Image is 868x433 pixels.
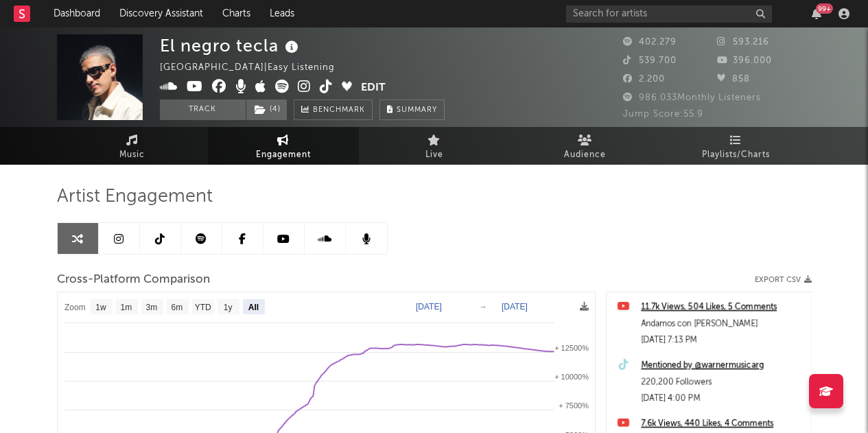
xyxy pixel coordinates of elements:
span: ( 4 ) [246,100,288,120]
a: Engagement [208,127,359,165]
span: 539.700 [623,56,677,65]
input: Search for artists [566,5,772,23]
span: 2.200 [623,75,665,84]
span: Engagement [256,147,311,163]
span: Cross-Platform Comparison [57,272,210,288]
span: Jump Score: 55.9 [623,110,703,119]
span: 593.216 [717,38,769,47]
span: Playlists/Charts [702,147,770,163]
a: Audience [510,127,661,165]
div: [GEOGRAPHIC_DATA] | Easy Listening [160,60,351,76]
text: 1w [95,303,106,312]
span: Audience [564,147,606,163]
button: (4) [246,100,287,120]
button: Summary [379,100,445,120]
text: YTD [194,303,211,312]
a: Music [57,127,208,165]
span: 396.000 [717,56,772,65]
a: Mentioned by @warnermusicarg [641,358,804,374]
text: All [248,303,258,312]
button: Track [160,100,246,120]
text: → [479,302,487,312]
span: 858 [717,75,750,84]
a: Live [359,127,510,165]
div: 99 + [816,3,833,14]
button: 99+ [812,8,821,19]
a: 11.7k Views, 504 Likes, 5 Comments [641,299,804,316]
div: [DATE] 4:00 PM [641,390,804,407]
text: 1y [223,303,232,312]
div: 220,200 Followers [641,374,804,390]
span: Benchmark [313,102,365,119]
button: Edit [361,80,386,97]
text: 1m [120,303,132,312]
a: 7.6k Views, 440 Likes, 4 Comments [641,416,804,432]
text: 6m [171,303,183,312]
span: Summary [397,106,437,114]
span: 986.033 Monthly Listeners [623,93,761,102]
text: + 12500% [554,344,589,352]
a: Playlists/Charts [661,127,812,165]
text: [DATE] [416,302,442,312]
button: Export CSV [755,276,812,284]
div: [DATE] 7:13 PM [641,332,804,349]
text: + 10000% [554,373,589,381]
div: El negro tecla [160,34,302,57]
text: Zoom [64,303,86,312]
a: Benchmark [294,100,373,120]
div: Andamos con [PERSON_NAME] [641,316,804,332]
text: + 7500% [559,401,589,410]
text: 3m [145,303,157,312]
span: Music [119,147,145,163]
text: [DATE] [502,302,528,312]
span: 402.279 [623,38,677,47]
span: Artist Engagement [57,189,213,205]
span: Live [425,147,443,163]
